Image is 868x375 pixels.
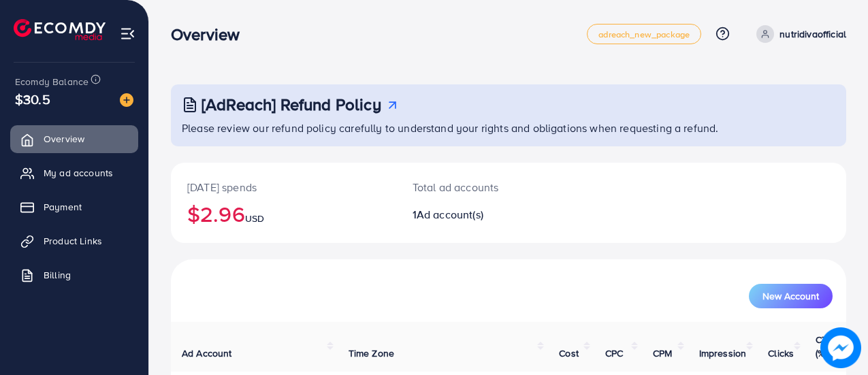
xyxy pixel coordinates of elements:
a: Product Links [10,227,138,255]
p: [DATE] spends [187,179,380,195]
button: New Account [749,284,833,308]
h2: $2.96 [187,201,380,227]
h3: Overview [171,25,251,44]
span: Payment [44,200,82,214]
img: logo [14,19,106,40]
span: $30.5 [15,89,50,109]
a: Billing [10,261,138,289]
p: nutridivaofficial [779,26,846,42]
span: CPM [653,346,672,360]
a: My ad accounts [10,159,138,186]
span: Overview [44,132,84,146]
img: image [120,93,133,107]
a: Overview [10,125,138,152]
span: adreach_new_package [598,30,690,39]
span: My ad accounts [44,166,113,180]
span: Ad account(s) [417,207,483,222]
span: Ad Account [182,346,232,360]
h3: [AdReach] Refund Policy [202,95,381,114]
a: adreach_new_package [587,24,701,44]
span: New Account [762,291,819,301]
h2: 1 [413,208,549,221]
span: Billing [44,268,71,282]
span: Cost [559,346,579,360]
p: Total ad accounts [413,179,549,195]
span: CPC [605,346,623,360]
a: nutridivaofficial [751,25,846,43]
span: Product Links [44,234,102,248]
span: CTR (%) [816,333,833,360]
span: USD [245,212,264,225]
img: image [820,327,861,368]
span: Clicks [768,346,794,360]
span: Ecomdy Balance [15,75,89,88]
p: Please review our refund policy carefully to understand your rights and obligations when requesti... [182,120,838,136]
img: menu [120,26,135,42]
span: Time Zone [349,346,394,360]
a: Payment [10,193,138,221]
span: Impression [699,346,747,360]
